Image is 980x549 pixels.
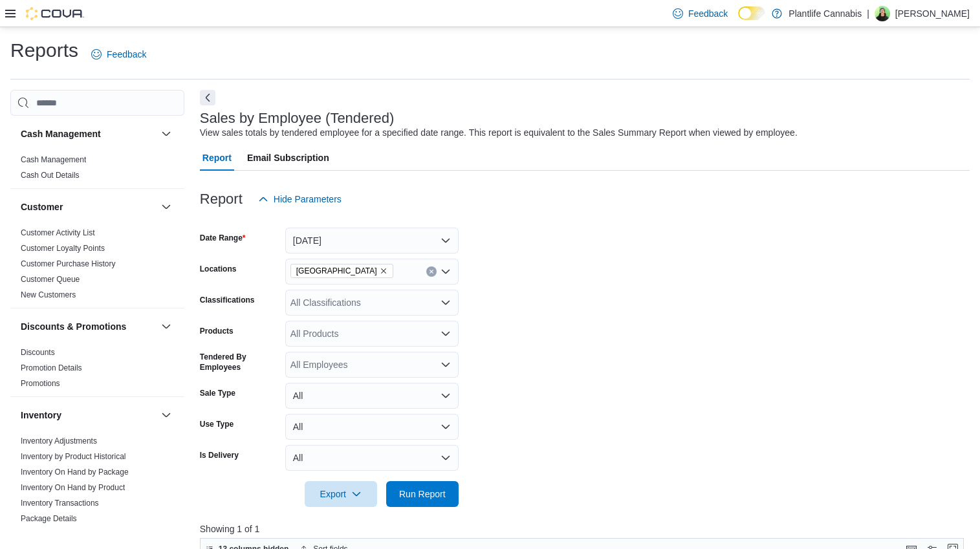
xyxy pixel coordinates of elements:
[738,20,739,21] span: Dark Mode
[247,145,329,171] span: Email Subscription
[21,320,126,333] h3: Discounts & Promotions
[26,7,84,20] img: Cova
[10,38,78,63] h1: Reports
[441,328,451,339] button: Open list of options
[21,275,80,284] a: Customer Queue
[21,228,95,237] a: Customer Activity List
[253,186,347,212] button: Hide Parameters
[21,499,99,508] a: Inventory Transactions
[285,383,459,409] button: All
[107,48,146,61] span: Feedback
[10,152,184,188] div: Cash Management
[21,244,105,253] a: Customer Loyalty Points
[21,274,80,285] span: Customer Queue
[285,414,459,440] button: All
[441,297,451,308] button: Open list of options
[21,468,129,477] a: Inventory On Hand by Package
[789,6,862,21] p: Plantlife Cannabis
[200,326,234,336] label: Products
[21,498,99,508] span: Inventory Transactions
[158,407,174,423] button: Inventory
[158,126,174,142] button: Cash Management
[200,126,798,140] div: View sales totals by tendered employee for a specified date range. This report is equivalent to t...
[21,514,77,523] a: Package Details
[200,419,234,429] label: Use Type
[895,6,970,21] p: [PERSON_NAME]
[285,228,459,253] button: [DATE]
[200,264,237,274] label: Locations
[21,155,86,165] span: Cash Management
[21,363,82,372] a: Promotion Details
[21,348,55,357] a: Discounts
[21,259,116,268] a: Customer Purchase History
[21,482,125,493] span: Inventory On Hand by Product
[202,145,232,171] span: Report
[290,264,393,278] span: Spruce Grove
[21,436,97,446] a: Inventory Adjustments
[21,409,61,422] h3: Inventory
[21,347,55,358] span: Discounts
[21,320,156,333] button: Discounts & Promotions
[21,170,80,180] span: Cash Out Details
[21,259,116,269] span: Customer Purchase History
[21,127,101,140] h3: Cash Management
[21,379,60,388] a: Promotions
[21,171,80,180] a: Cash Out Details
[21,513,77,524] span: Package Details
[312,481,369,507] span: Export
[200,522,972,535] p: Showing 1 of 1
[21,363,82,373] span: Promotion Details
[200,191,243,207] h3: Report
[441,266,451,277] button: Open list of options
[426,266,437,277] button: Clear input
[875,6,890,21] div: Jim Stevenson
[200,450,239,460] label: Is Delivery
[21,483,125,492] a: Inventory On Hand by Product
[21,467,129,477] span: Inventory On Hand by Package
[285,445,459,471] button: All
[86,41,151,67] a: Feedback
[200,388,235,398] label: Sale Type
[21,228,95,238] span: Customer Activity List
[867,6,869,21] p: |
[21,409,156,422] button: Inventory
[21,290,76,300] span: New Customers
[21,378,60,389] span: Promotions
[668,1,733,27] a: Feedback
[200,352,280,372] label: Tendered By Employees
[10,345,184,396] div: Discounts & Promotions
[296,264,377,277] span: [GEOGRAPHIC_DATA]
[21,127,156,140] button: Cash Management
[21,200,63,213] h3: Customer
[688,7,728,20] span: Feedback
[21,290,76,299] a: New Customers
[399,488,446,501] span: Run Report
[21,200,156,213] button: Customer
[200,90,215,105] button: Next
[738,6,765,20] input: Dark Mode
[305,481,377,507] button: Export
[200,295,255,305] label: Classifications
[200,233,246,243] label: Date Range
[21,155,86,164] a: Cash Management
[380,267,387,275] button: Remove Spruce Grove from selection in this group
[21,451,126,462] span: Inventory by Product Historical
[21,452,126,461] a: Inventory by Product Historical
[200,111,395,126] h3: Sales by Employee (Tendered)
[441,360,451,370] button: Open list of options
[158,319,174,334] button: Discounts & Promotions
[158,199,174,215] button: Customer
[386,481,459,507] button: Run Report
[10,225,184,308] div: Customer
[274,193,342,206] span: Hide Parameters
